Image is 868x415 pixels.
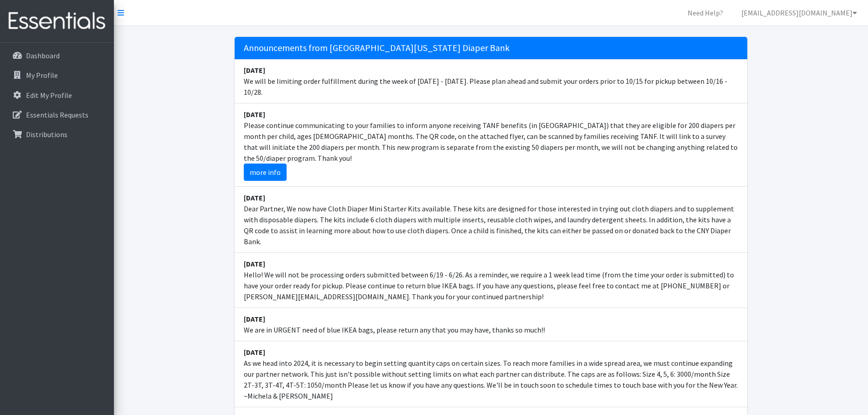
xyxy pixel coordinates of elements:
[26,71,58,80] p: My Profile
[235,187,747,253] li: Dear Partner, We now have Cloth Diaper Mini Starter Kits available. These kits are designed for t...
[235,341,747,407] li: As we head into 2024, it is necessary to begin setting quantity caps on certain sizes. To reach m...
[4,6,110,36] img: HumanEssentials
[26,110,88,119] p: Essentials Requests
[4,86,110,104] a: Edit My Profile
[4,125,110,143] a: Distributions
[235,59,747,103] li: We will be limiting order fulfillment during the week of [DATE] - [DATE]. Please plan ahead and s...
[4,106,110,124] a: Essentials Requests
[26,130,67,139] p: Distributions
[244,314,265,323] strong: [DATE]
[244,259,265,268] strong: [DATE]
[244,164,287,181] a: more info
[235,103,747,187] li: Please continue communicating to your families to inform anyone receiving TANF benefits (in [GEOG...
[4,66,110,84] a: My Profile
[680,4,730,22] a: Need Help?
[235,253,747,308] li: Hello! We will not be processing orders submitted between 6/19 - 6/26. As a reminder, we require ...
[235,308,747,341] li: We are in URGENT need of blue IKEA bags, please return any that you may have, thanks so much!!
[26,51,60,60] p: Dashboard
[244,66,265,75] strong: [DATE]
[4,46,110,65] a: Dashboard
[244,110,265,119] strong: [DATE]
[734,4,864,22] a: [EMAIL_ADDRESS][DOMAIN_NAME]
[26,91,72,100] p: Edit My Profile
[235,37,747,59] h5: Announcements from [GEOGRAPHIC_DATA][US_STATE] Diaper Bank
[244,348,265,357] strong: [DATE]
[244,193,265,202] strong: [DATE]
